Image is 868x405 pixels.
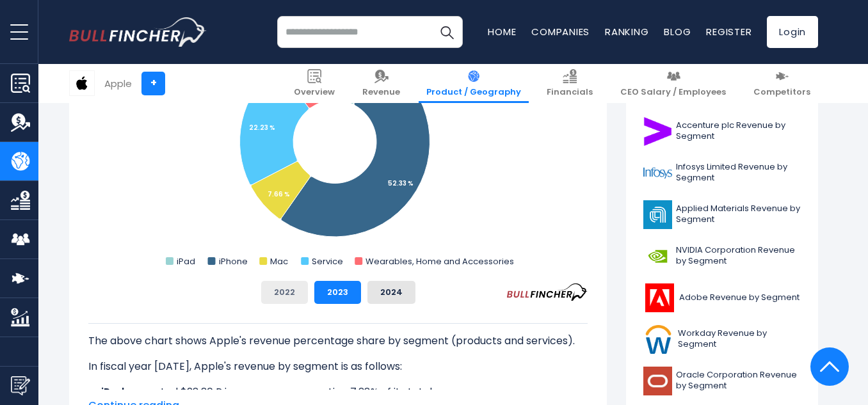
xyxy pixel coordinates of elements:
img: WDAY logo [643,325,674,354]
a: NVIDIA Corporation Revenue by Segment [636,239,808,274]
span: Competitors [753,87,810,98]
button: 2022 [261,281,308,304]
a: Infosys Limited Revenue by Segment [636,155,808,191]
span: Financials [547,87,593,98]
span: Revenue [362,87,400,98]
a: Home [488,25,516,38]
a: + [141,72,165,95]
a: Blog [664,25,691,38]
a: Financials [539,64,600,103]
a: Product / Geography [419,64,529,103]
a: CEO Salary / Employees [613,64,734,103]
span: Workday Revenue by Segment [678,328,801,350]
tspan: 52.33 % [388,179,414,188]
a: Applied Materials Revenue by Segment [636,197,808,232]
tspan: 7.66 % [268,189,290,199]
a: Ranking [605,25,648,38]
span: Infosys Limited Revenue by Segment [676,162,801,184]
a: Go to homepage [69,17,207,47]
li: generated $28.30 B in revenue, representing 7.38% of its total revenue. [88,385,588,400]
tspan: 22.23 % [249,123,275,132]
text: iPad [177,255,195,267]
span: Oracle Corporation Revenue by Segment [676,370,801,392]
span: NVIDIA Corporation Revenue by Segment [676,245,801,267]
svg: Apple's Revenue Share by Segment [88,15,588,271]
button: Search [431,16,463,48]
text: iPhone [219,255,248,267]
a: Adobe Revenue by Segment [636,280,808,315]
a: Oracle Corporation Revenue by Segment [636,363,808,399]
span: Applied Materials Revenue by Segment [676,203,801,225]
img: AAPL logo [70,71,94,95]
a: Overview [286,64,342,103]
div: Apple [104,76,132,91]
img: NVDA logo [643,242,672,271]
span: Product / Geography [426,87,521,98]
a: Workday Revenue by Segment [636,322,808,357]
b: iPad [101,385,124,399]
span: Accenture plc Revenue by Segment [676,120,801,142]
span: Overview [294,87,335,98]
p: The above chart shows Apple's revenue percentage share by segment (products and services). [88,333,588,349]
img: ACN logo [643,117,672,146]
a: Accenture plc Revenue by Segment [636,114,808,149]
img: AMAT logo [643,200,672,229]
text: Service [312,255,343,267]
text: Mac [270,255,288,267]
img: ADBE logo [643,283,675,312]
span: CEO Salary / Employees [620,87,726,98]
img: ORCL logo [643,367,672,395]
text: Wearables, Home and Accessories [366,255,514,267]
a: Register [706,25,751,38]
span: Adobe Revenue by Segment [679,292,800,303]
img: bullfincher logo [69,17,207,47]
button: 2024 [367,281,415,304]
a: Login [767,16,818,48]
p: In fiscal year [DATE], Apple's revenue by segment is as follows: [88,359,588,374]
button: 2023 [314,281,361,304]
a: Companies [531,25,590,38]
a: Competitors [746,64,818,103]
img: INFY logo [643,159,672,187]
a: Revenue [355,64,408,103]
